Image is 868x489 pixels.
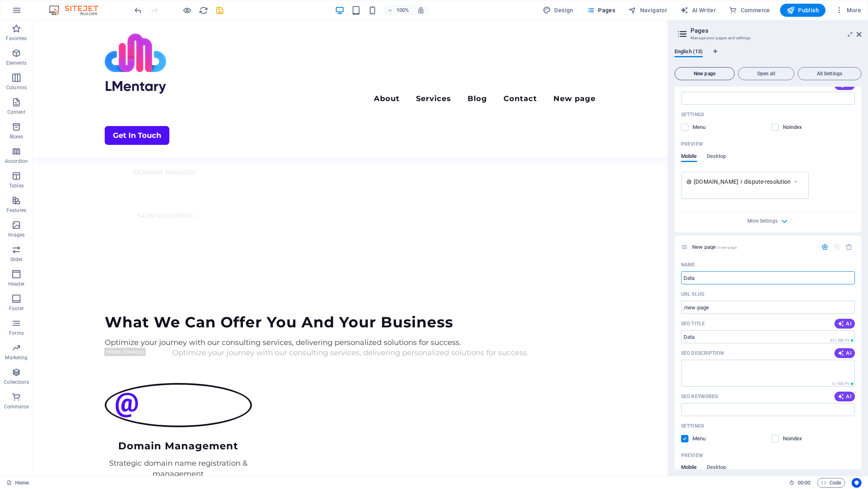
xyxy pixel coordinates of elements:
span: Mobile [681,462,697,474]
button: Usercentrics [852,478,861,488]
p: Forms [9,330,24,336]
button: Commerce [726,4,774,17]
iframe: To enrich screen reader interactions, please activate Accessibility in Grammarly extension settings [33,20,668,476]
span: dispute-resolution [744,178,791,186]
div: Settings [821,243,828,250]
p: Instruct search engines to exclude this page from search results. [783,435,810,442]
p: Images [8,232,25,238]
button: AI [834,319,855,329]
p: Marketing [5,354,27,361]
p: Settings [681,423,704,429]
p: Accordion [5,158,28,165]
p: SEO Title [681,320,705,327]
span: Calculated pixel length in search results [831,381,855,387]
button: Code [817,478,845,488]
span: Mobile [681,151,697,163]
span: 0 / 990 Px [832,382,849,386]
span: Navigator [628,6,667,14]
span: Click to open page [692,244,737,250]
button: More [832,4,864,17]
span: Commerce [729,6,770,14]
span: AI Writer [680,6,716,14]
span: AI [838,320,852,327]
label: The text in search results and social media [681,350,724,356]
p: Define if you want this page to be shown in auto-generated navigation. [693,124,719,131]
button: New page [675,67,735,80]
button: Publish [780,4,825,17]
span: 43 / 580 Px [830,338,849,343]
p: Name [681,261,695,268]
button: Open all [738,67,794,80]
p: Tables [9,183,24,189]
span: [DOMAIN_NAME] [694,178,738,186]
button: Navigator [625,4,670,17]
button: AI Writer [677,4,719,17]
span: All Settings [801,71,858,76]
label: Last part of the URL for this page [681,291,704,297]
textarea: The text in search results and social media The text in search results and social media [681,360,855,386]
p: Preview of your page in search results [681,452,703,459]
span: : [803,480,805,486]
p: Elements [6,60,27,66]
p: SEO Keywords [681,393,718,400]
span: More [835,6,861,14]
span: Publish [787,6,819,14]
div: New page/new-page [690,244,817,250]
p: SEO Description [681,350,724,356]
span: /new-page [717,245,737,250]
p: Collections [4,379,29,385]
p: Settings [681,111,704,118]
p: Columns [6,84,27,91]
p: Favorites [6,35,27,42]
a: Click to cancel selection. Double-click to open Pages [7,478,29,488]
button: All Settings [798,67,861,80]
span: Open all [742,71,791,76]
input: Last part of the URL for this page Last part of the URL for this page [681,301,855,314]
span: Code [821,478,841,488]
h3: Manage your pages and settings [690,34,845,42]
span: More Settings [747,218,778,224]
p: Instruct search engines to exclude this page from search results. [783,124,810,131]
button: More Settings [763,216,773,226]
p: URL SLUG [681,291,704,297]
span: Desktop [707,151,726,163]
p: Features [7,207,26,214]
button: AI [834,348,855,358]
span: New page [678,71,731,76]
button: AI [834,392,855,401]
label: The page title in search results and browser tabs [681,320,705,327]
div: Language Tabs [675,48,861,64]
p: Header [8,281,25,287]
p: Define if you want this page to be shown in auto-generated navigation. [693,435,719,442]
div: Remove [846,243,852,250]
div: Preview [681,153,726,169]
div: Preview [681,464,726,480]
p: Content [7,109,25,115]
p: Commerce [4,403,29,410]
p: Footer [9,305,24,312]
span: Desktop [707,462,726,474]
span: English (13) [675,47,703,58]
span: AI [838,350,852,356]
span: 00 00 [798,478,810,488]
span: AI [838,393,852,400]
p: Preview of your page in search results [681,141,703,147]
p: Boxes [10,133,23,140]
input: The page title in search results and browser tabs The page title in search results and browser tabs [681,330,855,343]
